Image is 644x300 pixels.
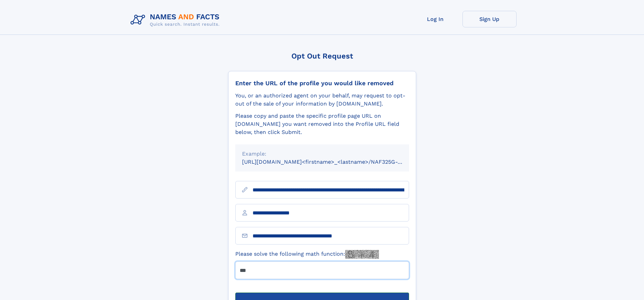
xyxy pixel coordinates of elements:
[242,159,422,165] small: [URL][DOMAIN_NAME]<firstname>_<lastname>/NAF325G-xxxxxxxx
[128,11,225,29] img: Logo Names and Facts
[235,250,379,259] label: Please solve the following math function:
[235,112,409,136] div: Please copy and paste the specific profile page URL on [DOMAIN_NAME] you want removed into the Pr...
[462,11,517,27] a: Sign Up
[408,11,462,27] a: Log In
[228,52,416,60] div: Opt Out Request
[242,150,402,158] div: Example:
[235,92,409,108] div: You, or an authorized agent on your behalf, may request to opt-out of the sale of your informatio...
[235,79,409,87] div: Enter the URL of the profile you would like removed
